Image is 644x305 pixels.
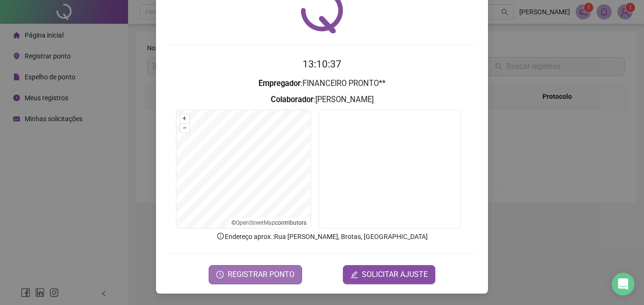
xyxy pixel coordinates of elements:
span: clock-circle [216,271,224,278]
li: © contributors. [231,219,308,226]
button: REGISTRAR PONTO [209,265,302,284]
button: – [180,124,189,133]
a: OpenStreetMap [236,219,275,226]
time: 13:10:37 [303,58,341,70]
h3: : FINANCEIRO PRONTO** [167,77,477,90]
h3: : [PERSON_NAME] [167,94,477,106]
span: SOLICITAR AJUSTE [362,269,428,280]
strong: Empregador [258,79,301,88]
div: Open Intercom Messenger [612,273,635,295]
button: + [180,114,189,123]
span: info-circle [216,232,225,240]
p: Endereço aprox. : Rua [PERSON_NAME], Brotas, [GEOGRAPHIC_DATA] [167,231,477,242]
strong: Colaborador [271,95,313,104]
span: edit [350,271,358,278]
span: REGISTRAR PONTO [228,269,294,280]
button: editSOLICITAR AJUSTE [343,265,435,284]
